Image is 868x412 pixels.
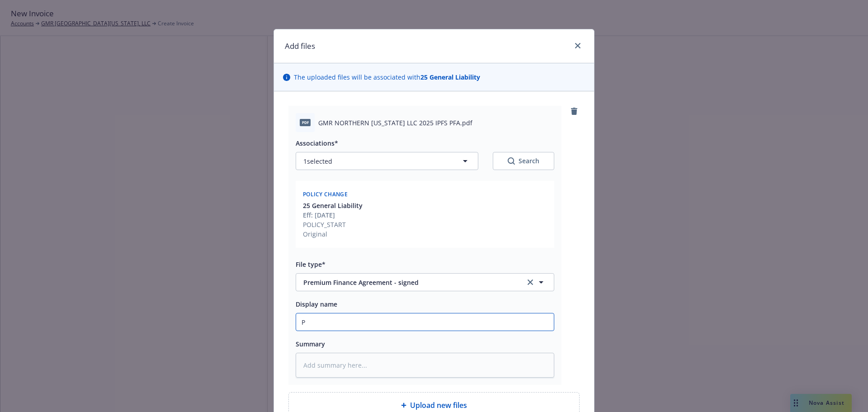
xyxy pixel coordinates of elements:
div: Search [508,156,539,166]
span: Display name [296,300,337,308]
span: 1 selected [303,156,332,166]
span: Policy change [303,190,348,198]
a: remove [569,106,580,117]
span: pdf [300,119,311,126]
a: close [572,40,583,51]
svg: Search [508,157,515,165]
a: clear selection [525,277,536,288]
input: Add display name here... [296,313,554,331]
strong: 25 General Liability [420,73,480,81]
div: POLICY_START [303,220,363,229]
button: SearchSearch [493,152,554,170]
span: Summary [296,340,325,348]
h1: Add files [285,40,315,52]
button: 25 General Liability [303,201,363,210]
div: Original [303,229,363,239]
span: GMR NORTHERN [US_STATE] LLC 2025 IPFS PFA.pdf [318,118,472,128]
span: Upload new files [410,400,467,411]
button: Premium Finance Agreement - signedclear selection [296,273,554,291]
span: File type* [296,260,325,269]
span: Associations* [296,139,338,147]
span: Premium Finance Agreement - signed [303,278,513,287]
button: 1selected [296,152,478,170]
div: Eff: [DATE] [303,210,363,220]
span: The uploaded files will be associated with [294,72,480,82]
